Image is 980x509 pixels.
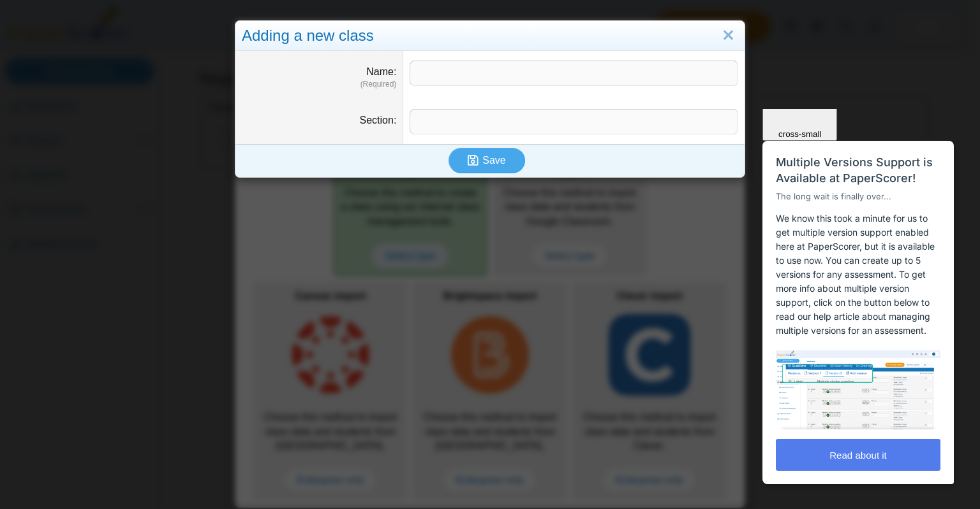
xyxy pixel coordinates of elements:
label: Name [366,66,396,77]
dfn: (Required) [242,79,396,90]
span: Save [482,155,505,166]
div: Adding a new class [235,21,745,51]
label: Section [360,115,397,125]
a: Close [718,25,738,47]
button: Save [449,148,525,173]
iframe: Help Scout Beacon - Messages and Notifications [756,109,961,491]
